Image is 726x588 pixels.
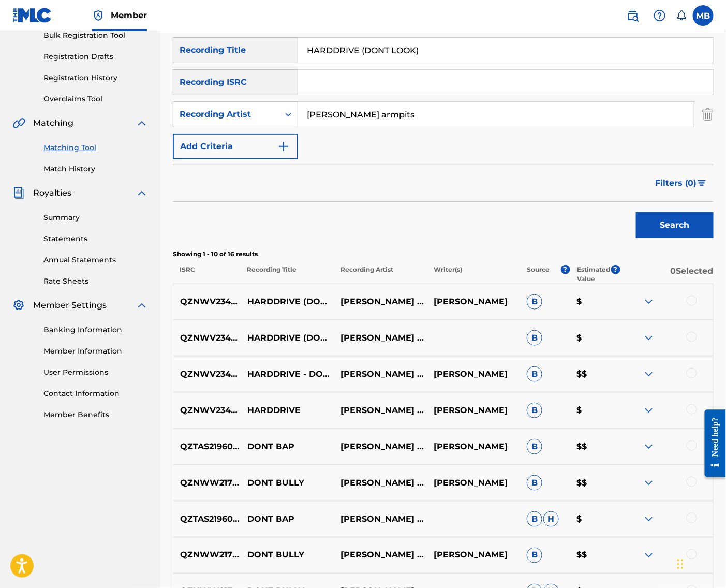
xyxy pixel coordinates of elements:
div: Drag [677,549,684,580]
span: H [543,511,559,527]
span: Member [111,9,147,21]
div: Help [649,5,670,26]
p: QZTAS2196090 [173,440,241,453]
a: Registration Drafts [43,51,148,62]
p: $ [570,296,620,308]
p: ISRC [173,265,240,284]
span: Member Settings [33,299,107,312]
a: Member Benefits [43,409,148,420]
a: Member Information [43,346,148,357]
span: B [527,475,542,491]
img: expand [643,404,655,417]
span: Filters ( 0 ) [655,177,697,189]
img: Member Settings [12,299,25,312]
p: [PERSON_NAME] [427,368,520,380]
span: B [527,511,542,527]
p: [PERSON_NAME] ARMPITS [334,404,427,417]
p: [PERSON_NAME] ARMPITS [334,332,427,344]
p: [PERSON_NAME] [427,440,520,453]
p: 0 Selected [620,265,714,284]
span: B [527,330,542,346]
img: 9d2ae6d4665cec9f34b9.svg [277,140,290,153]
p: [PERSON_NAME] ARMPITS [334,477,427,489]
img: search [627,9,639,22]
span: Royalties [33,187,71,199]
span: Matching [33,117,73,129]
img: expand [136,117,148,129]
a: Rate Sheets [43,276,148,287]
a: Banking Information [43,325,148,335]
p: [PERSON_NAME] ARMPITS [334,440,427,453]
p: [PERSON_NAME] [427,477,520,489]
img: help [654,9,666,22]
p: Source [527,265,550,284]
a: Public Search [623,5,643,26]
p: $ [570,404,620,417]
p: DONT BAP [241,440,334,453]
p: HARDDRIVE - DONT LOOK [241,368,334,380]
p: HARDDRIVE [241,404,334,417]
div: Notifications [676,10,687,21]
img: Top Rightsholder [92,9,105,22]
a: Statements [43,233,148,244]
p: QZTAS2196090 [173,513,241,525]
p: $$ [570,368,620,380]
img: Matching [12,117,25,129]
img: expand [643,549,655,562]
p: Showing 1 - 10 of 16 results [173,249,714,259]
p: QZNWV2340726 [173,404,241,417]
div: User Menu [693,5,714,26]
p: $ [570,332,620,344]
iframe: Chat Widget [674,538,726,588]
img: Delete Criterion [702,101,714,127]
p: HARDDRIVE (DONT LOOK) [241,332,334,344]
img: filter [698,180,706,186]
p: $$ [570,477,620,489]
button: Search [636,212,714,238]
p: DONT BAP [241,513,334,525]
p: $$ [570,440,620,453]
span: ? [611,265,620,274]
img: expand [136,299,148,312]
span: B [527,366,542,382]
span: B [527,548,542,563]
p: $ [570,513,620,525]
p: [PERSON_NAME] ARMPITS [334,296,427,308]
p: [PERSON_NAME] ARMPITS [334,549,427,562]
p: DONT BULLY [241,549,334,562]
img: MLC Logo [12,8,52,23]
img: expand [136,187,148,199]
img: expand [643,440,655,453]
p: $$ [570,549,620,562]
img: expand [643,332,655,344]
img: expand [643,368,655,380]
img: Royalties [12,187,25,199]
a: Registration History [43,72,148,83]
p: QZNWV2340726 [173,296,241,308]
p: [PERSON_NAME] ARMPITS [334,368,427,380]
a: Bulk Registration Tool [43,30,148,41]
span: ? [561,265,570,274]
div: Recording Artist [180,108,273,121]
p: DONT BULLY [241,477,334,489]
span: B [527,403,542,418]
p: Estimated Value [577,265,611,284]
p: QZNWV2340726 [173,368,241,380]
img: expand [643,513,655,525]
p: [PERSON_NAME] [427,549,520,562]
p: [PERSON_NAME] ARMPITS [334,513,427,525]
a: Overclaims Tool [43,94,148,105]
button: Add Criteria [173,134,298,159]
span: B [527,294,542,310]
p: QZNWV2340726 [173,332,241,344]
a: Annual Statements [43,255,148,266]
img: expand [643,296,655,308]
p: QZNWW2178782 [173,477,241,489]
form: Search Form [173,37,714,243]
a: User Permissions [43,367,148,378]
a: Contact Information [43,388,148,399]
p: Recording Artist [334,265,427,284]
p: [PERSON_NAME] [427,296,520,308]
